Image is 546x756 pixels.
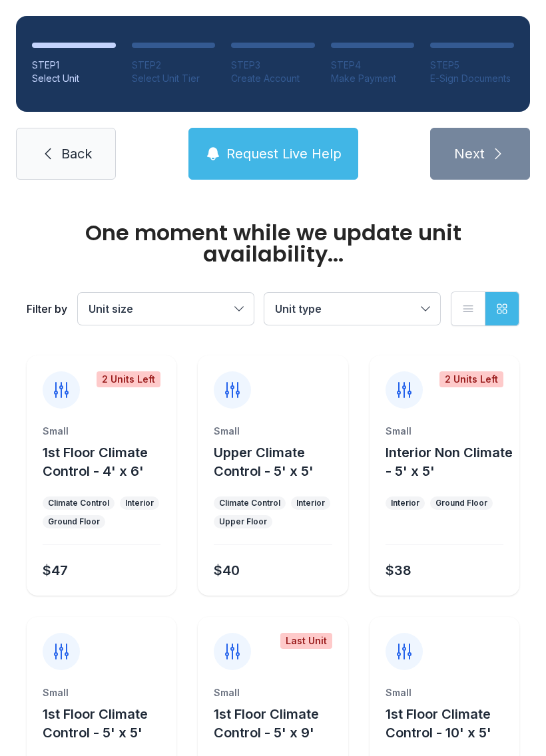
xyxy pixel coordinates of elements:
[48,498,109,508] div: Climate Control
[132,72,216,85] div: Select Unit Tier
[27,222,519,265] div: One moment while we update unit availability...
[439,371,503,387] div: 2 Units Left
[43,445,148,479] span: 1st Floor Climate Control - 4' x 6'
[386,443,514,480] button: Interior Non Climate - 5' x 5'
[386,686,503,699] div: Small
[48,516,100,527] div: Ground Floor
[275,302,322,315] span: Unit type
[32,72,116,85] div: Select Unit
[219,516,267,527] div: Upper Floor
[43,706,148,741] span: 1st Floor Climate Control - 5' x 5'
[386,706,491,741] span: 1st Floor Climate Control - 10' x 5'
[214,686,332,699] div: Small
[89,302,133,315] span: Unit size
[214,705,342,742] button: 1st Floor Climate Control - 5' x 9'
[231,59,315,72] div: STEP 3
[214,443,342,480] button: Upper Climate Control - 5' x 5'
[386,425,503,438] div: Small
[386,561,411,580] div: $38
[391,498,419,508] div: Interior
[331,59,415,72] div: STEP 4
[32,59,116,72] div: STEP 1
[435,498,487,508] div: Ground Floor
[219,498,280,508] div: Climate Control
[296,498,325,508] div: Interior
[214,561,240,580] div: $40
[43,686,160,699] div: Small
[43,705,171,742] button: 1st Floor Climate Control - 5' x 5'
[27,301,67,317] div: Filter by
[331,72,415,85] div: Make Payment
[97,371,160,387] div: 2 Units Left
[430,72,514,85] div: E-Sign Documents
[61,144,92,163] span: Back
[386,705,514,742] button: 1st Floor Climate Control - 10' x 5'
[386,445,513,479] span: Interior Non Climate - 5' x 5'
[264,293,440,325] button: Unit type
[214,425,332,438] div: Small
[43,561,68,580] div: $47
[454,144,485,163] span: Next
[226,144,342,163] span: Request Live Help
[430,59,514,72] div: STEP 5
[214,445,314,479] span: Upper Climate Control - 5' x 5'
[43,425,160,438] div: Small
[231,72,315,85] div: Create Account
[125,498,154,508] div: Interior
[43,443,171,480] button: 1st Floor Climate Control - 4' x 6'
[78,293,254,325] button: Unit size
[280,633,332,649] div: Last Unit
[132,59,216,72] div: STEP 2
[214,706,319,741] span: 1st Floor Climate Control - 5' x 9'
